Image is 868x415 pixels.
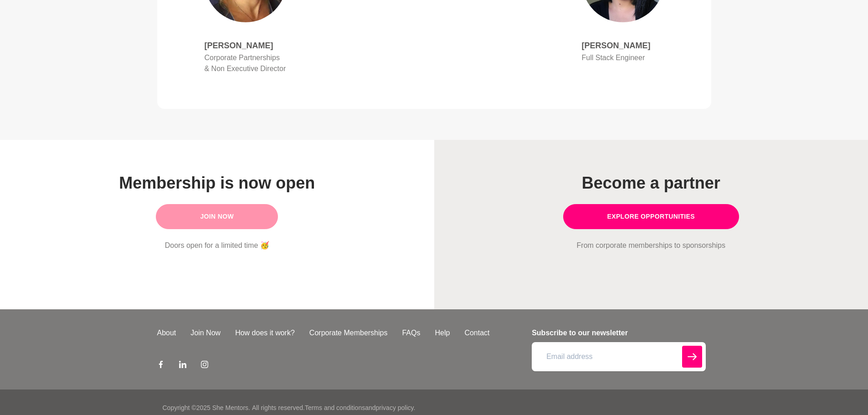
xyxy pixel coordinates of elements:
a: Facebook [157,360,164,371]
a: Explore opportunities [563,204,740,229]
h4: [PERSON_NAME] [582,41,664,51]
input: Email address [532,342,705,371]
p: Full Stack Engineer [582,52,664,63]
p: Copyright © 2025 She Mentors . [163,403,250,413]
a: Instagram [201,360,208,371]
a: Terms and conditions [305,404,365,411]
p: From corporate memberships to sponsorships [491,240,812,251]
a: Contact [457,328,497,338]
a: Help [427,328,457,338]
h1: Membership is now open [56,173,377,193]
h1: Become a partner [491,173,812,193]
h4: [PERSON_NAME] [205,41,287,51]
a: Join Now [183,328,228,338]
a: About [150,328,184,338]
a: privacy policy [376,404,414,411]
p: Doors open for a limited time 🥳 [56,240,377,251]
p: All rights reserved. and . [252,403,415,413]
a: Corporate Memberships [302,328,395,338]
a: FAQs [395,328,427,338]
a: Join Now [156,204,278,229]
p: Corporate Partnerships & Non Executive Director [205,52,287,74]
a: How does it work? [228,328,302,338]
a: LinkedIn [179,360,186,371]
h4: Subscribe to our newsletter [532,328,705,338]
